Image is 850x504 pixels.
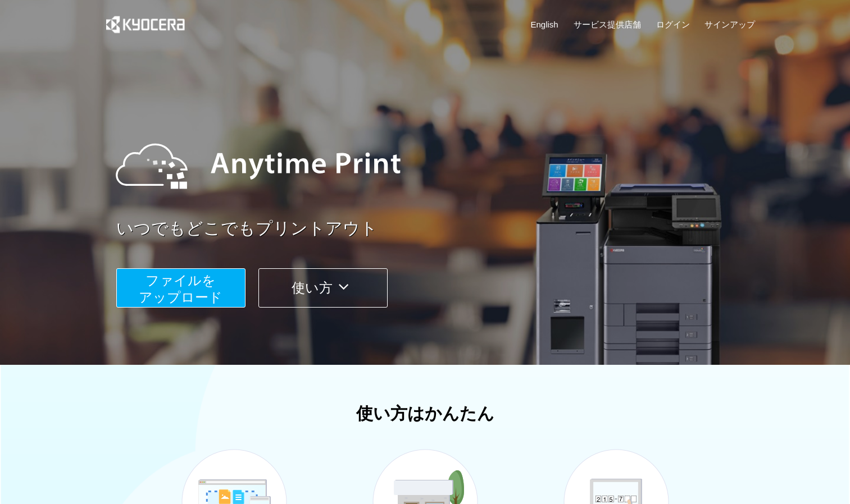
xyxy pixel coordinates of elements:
[656,19,690,30] a: ログイン
[116,217,762,241] a: いつでもどこでもプリントアウト
[704,19,755,30] a: サインアップ
[574,19,641,30] a: サービス提供店舗
[258,268,388,308] button: 使い方
[116,268,246,308] button: ファイルを​​アップロード
[531,19,558,30] a: English
[139,273,222,305] span: ファイルを ​​アップロード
